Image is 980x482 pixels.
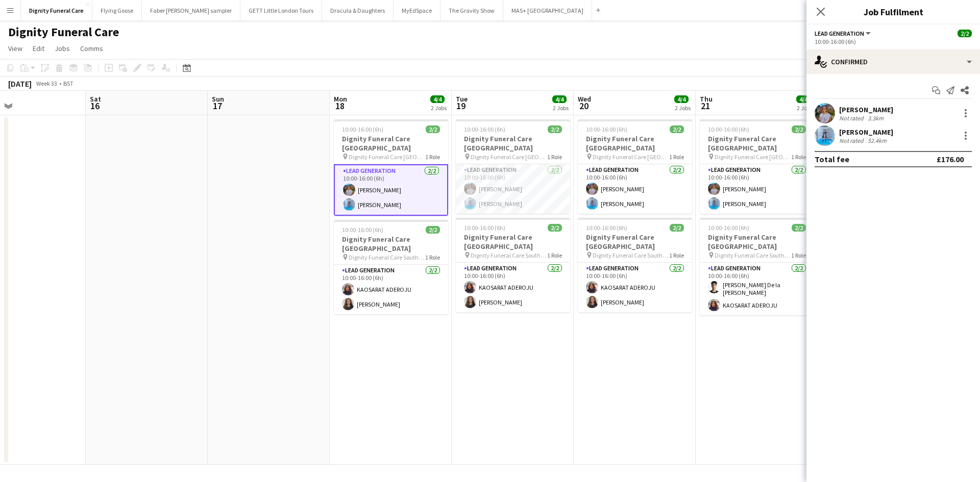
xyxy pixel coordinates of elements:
span: 10:00-16:00 (6h) [464,224,505,232]
div: 52.4km [866,137,889,144]
span: 4/4 [796,95,811,103]
div: Confirmed [806,49,980,74]
app-job-card: 10:00-16:00 (6h)2/2Dignity Funeral Care [GEOGRAPHIC_DATA] Dignity Funeral Care [GEOGRAPHIC_DATA]1... [456,119,570,214]
span: 2/2 [958,30,972,37]
span: View [8,44,22,53]
app-card-role: Lead Generation2/210:00-16:00 (6h)[PERSON_NAME] De la [PERSON_NAME]KAOSARAT ADEROJU [700,263,814,315]
span: Dignity Funeral Care [GEOGRAPHIC_DATA] [349,153,425,161]
div: [DATE] [8,79,32,89]
span: 2/2 [670,224,684,232]
span: 2/2 [426,125,440,133]
div: 2 Jobs [797,104,813,112]
span: Comms [80,44,103,53]
span: Lead Generation [815,30,864,37]
h3: Dignity Funeral Care [GEOGRAPHIC_DATA] [334,134,448,153]
span: 1 Role [425,153,440,161]
span: 1 Role [669,153,684,161]
h3: Dignity Funeral Care [GEOGRAPHIC_DATA] [700,134,814,153]
span: 2/2 [426,226,440,234]
div: BST [63,80,73,87]
app-card-role: Lead Generation2/210:00-16:00 (6h)[PERSON_NAME][PERSON_NAME] [334,164,448,216]
app-job-card: 10:00-16:00 (6h)2/2Dignity Funeral Care [GEOGRAPHIC_DATA] Dignity Funeral Care Southamption1 Role... [700,218,814,315]
div: 2 Jobs [675,104,691,112]
a: Edit [29,42,48,55]
span: 19 [454,100,468,112]
app-card-role: Lead Generation2/210:00-16:00 (6h)[PERSON_NAME][PERSON_NAME] [456,164,570,214]
app-job-card: 10:00-16:00 (6h)2/2Dignity Funeral Care [GEOGRAPHIC_DATA] Dignity Funeral Care [GEOGRAPHIC_DATA]1... [334,119,448,216]
h3: Dignity Funeral Care [GEOGRAPHIC_DATA] [578,134,692,153]
span: 2/2 [670,125,684,133]
span: Sun [212,94,224,104]
span: 10:00-16:00 (6h) [708,125,749,133]
button: Faber [PERSON_NAME] sampler [142,1,240,20]
span: Wed [578,94,591,104]
span: 4/4 [430,95,445,103]
h3: Dignity Funeral Care [GEOGRAPHIC_DATA] [456,134,570,153]
span: Sat [90,94,101,104]
button: Flying Goose [92,1,142,20]
span: 10:00-16:00 (6h) [586,125,627,133]
div: 3.3km [866,114,886,122]
app-job-card: 10:00-16:00 (6h)2/2Dignity Funeral Care [GEOGRAPHIC_DATA] Dignity Funeral Care [GEOGRAPHIC_DATA]1... [578,119,692,214]
app-card-role: Lead Generation2/210:00-16:00 (6h)[PERSON_NAME][PERSON_NAME] [700,164,814,214]
div: [PERSON_NAME] [839,105,893,114]
button: Lead Generation [815,30,872,37]
span: 16 [88,100,101,112]
div: Total fee [815,154,849,164]
span: 10:00-16:00 (6h) [464,125,505,133]
h3: Dignity Funeral Care [GEOGRAPHIC_DATA] [456,233,570,251]
div: 2 Jobs [553,104,569,112]
div: 2 Jobs [431,104,447,112]
span: Dignity Funeral Care [GEOGRAPHIC_DATA] [593,153,669,161]
div: £176.00 [937,154,964,164]
span: 10:00-16:00 (6h) [342,125,383,133]
span: 1 Role [547,153,562,161]
span: Dignity Funeral Care Southamption [715,251,791,259]
span: Dignity Funeral Care Southamption [471,251,547,259]
app-job-card: 10:00-16:00 (6h)2/2Dignity Funeral Care [GEOGRAPHIC_DATA] Dignity Funeral Care Southamption1 Role... [334,220,448,314]
h3: Dignity Funeral Care [GEOGRAPHIC_DATA] [334,235,448,253]
h1: Dignity Funeral Care [8,24,119,40]
span: Dignity Funeral Care Southamption [349,253,425,261]
a: View [4,42,27,55]
a: Comms [76,42,107,55]
span: 2/2 [792,224,806,232]
button: MyEdSpace [394,1,440,20]
span: Dignity Funeral Care [GEOGRAPHIC_DATA] [471,153,547,161]
app-job-card: 10:00-16:00 (6h)2/2Dignity Funeral Care [GEOGRAPHIC_DATA] Dignity Funeral Care Southamption1 Role... [578,218,692,312]
span: 1 Role [791,153,806,161]
app-card-role: Lead Generation2/210:00-16:00 (6h)KAOSARAT ADEROJU[PERSON_NAME] [334,265,448,314]
a: Jobs [51,42,74,55]
div: Not rated [839,114,866,122]
div: 10:00-16:00 (6h) [815,38,972,45]
span: Dignity Funeral Care [GEOGRAPHIC_DATA] [715,153,791,161]
span: 1 Role [791,251,806,259]
button: MAS+ [GEOGRAPHIC_DATA] [503,1,592,20]
span: 4/4 [674,95,689,103]
span: 2/2 [548,125,562,133]
span: Jobs [55,44,70,53]
span: 4/4 [552,95,567,103]
span: Thu [700,94,713,104]
div: [PERSON_NAME] [839,128,893,137]
span: 10:00-16:00 (6h) [586,224,627,232]
span: Mon [334,94,347,104]
span: Tue [456,94,468,104]
button: Dignity Funeral Care [21,1,92,20]
app-job-card: 10:00-16:00 (6h)2/2Dignity Funeral Care [GEOGRAPHIC_DATA] Dignity Funeral Care Southamption1 Role... [456,218,570,312]
app-card-role: Lead Generation2/210:00-16:00 (6h)KAOSARAT ADEROJU[PERSON_NAME] [456,263,570,312]
span: 1 Role [425,253,440,261]
h3: Job Fulfilment [806,5,980,18]
button: The Gravity Show [440,1,503,20]
span: 2/2 [548,224,562,232]
span: Week 33 [34,80,59,87]
button: GETT Little London Tours [240,1,322,20]
div: Not rated [839,137,866,144]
